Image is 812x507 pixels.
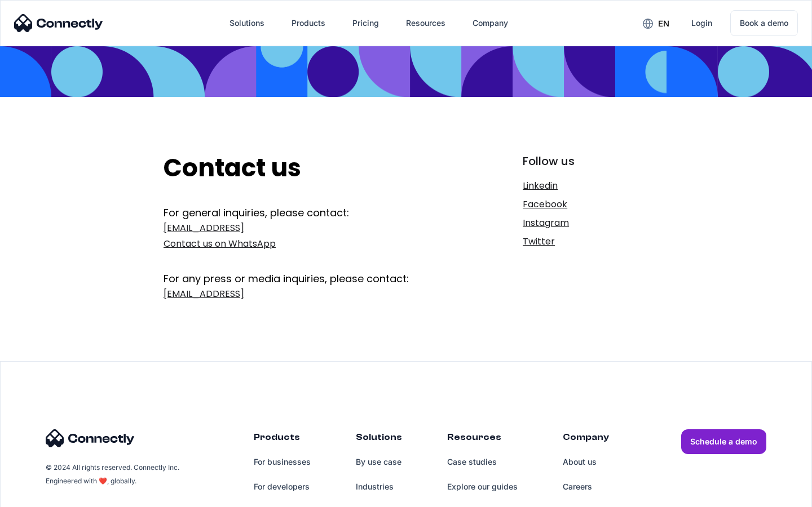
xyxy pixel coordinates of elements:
a: Careers [563,474,609,499]
a: Case studies [447,450,518,474]
a: About us [563,450,609,474]
div: Resources [447,429,518,450]
a: For developers [254,474,311,499]
div: Products [254,429,311,450]
a: Industries [356,474,402,499]
div: Solutions [356,429,402,450]
div: Solutions [230,15,264,31]
a: For businesses [254,450,311,474]
img: Connectly Logo [14,14,103,32]
div: Pricing [352,15,379,31]
a: Twitter [523,234,648,250]
a: Facebook [523,197,648,212]
a: Instagram [523,215,648,231]
div: Follow us [523,153,648,169]
div: Resources [406,15,445,31]
a: Explore our guides [447,474,518,499]
div: For general inquiries, please contact: [164,206,449,220]
a: [EMAIL_ADDRESS] [164,286,449,302]
a: Linkedin [523,178,648,194]
aside: Language selected: English [11,487,68,503]
a: [EMAIL_ADDRESS]Contact us on WhatsApp [164,220,449,252]
div: Company [473,15,508,31]
a: Schedule a demo [681,429,766,454]
h2: Contact us [164,153,449,183]
div: Products [292,15,325,31]
a: Pricing [343,10,388,37]
img: Connectly Logo [46,429,135,447]
div: Login [691,15,712,31]
ul: Language list [23,487,68,503]
a: By use case [356,450,402,474]
div: en [658,16,669,32]
div: © 2024 All rights reserved. Connectly Inc. Engineered with ❤️, globally. [46,461,181,488]
div: For any press or media inquiries, please contact: [164,255,449,286]
div: Company [563,429,609,450]
a: Login [682,10,721,37]
a: Book a demo [730,10,798,36]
